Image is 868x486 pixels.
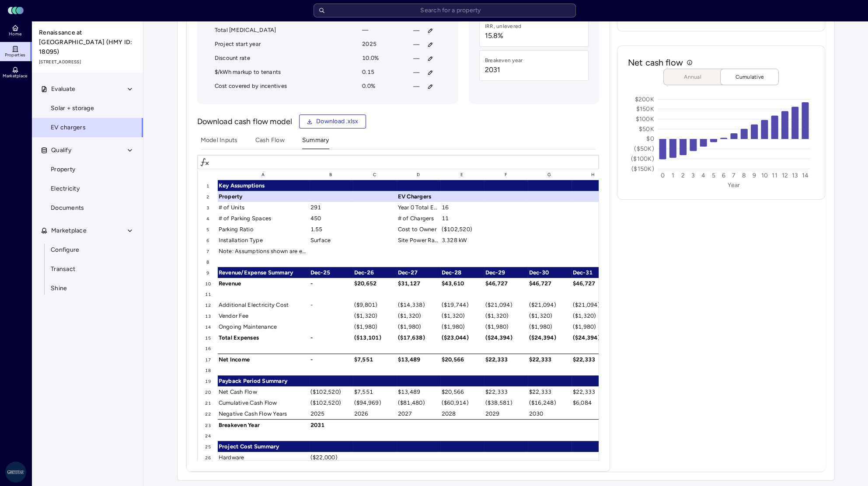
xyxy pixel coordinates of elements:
[353,169,397,180] div: C
[484,408,528,419] div: 2029
[528,397,572,408] div: ($16,248)
[217,332,309,343] div: Total Expenses
[397,299,440,310] div: ($14,338)
[217,169,309,180] div: A
[397,354,440,365] div: $13,489
[484,386,528,397] div: $22,333
[198,452,217,463] div: 26
[701,172,705,179] text: 4
[198,408,217,419] div: 22
[217,321,309,332] div: Ongoing Maintenance
[51,104,94,113] span: Solar + storage
[9,31,21,37] span: Home
[484,278,528,289] div: $46,727
[572,332,615,343] div: ($24,394)
[413,54,419,63] span: —
[397,224,440,235] div: Cost to Owner
[628,56,683,69] h2: Net cash flow
[353,267,397,278] div: Dec-26
[528,310,572,321] div: ($1,320)
[309,299,353,310] div: -
[217,354,309,365] div: Net Income
[440,267,484,278] div: Dec-28
[413,68,419,77] span: —
[198,419,217,430] div: 23
[217,310,309,321] div: Vendor Fee
[691,172,695,179] text: 3
[440,235,484,246] div: 3.328 kW
[353,278,397,289] div: $20,652
[217,246,309,257] div: Note: Assumptions shown are editable in Model Inputs only
[39,59,137,66] span: [STREET_ADDRESS]
[646,135,654,142] text: $0
[440,386,484,397] div: $20,566
[353,321,397,332] div: ($1,980)
[528,332,572,343] div: ($24,394)
[39,28,137,57] span: Renaissance at [GEOGRAPHIC_DATA] (HMY ID: 18095)
[198,267,217,278] div: 9
[198,375,217,386] div: 19
[484,299,528,310] div: ($21,094)
[353,386,397,397] div: $7,551
[572,278,615,289] div: $46,727
[572,397,615,408] div: $6,084
[397,332,440,343] div: ($17,638)
[299,115,366,128] a: Download .xlsx
[309,169,353,180] div: B
[31,240,143,260] a: Configure
[217,419,309,430] div: Breakeven Year
[309,267,353,278] div: Dec-25
[255,135,285,149] button: Cash Flow
[792,172,798,179] text: 13
[208,66,356,80] td: $/kWh markup to tenants
[198,441,217,452] div: 25
[198,257,217,267] div: 8
[484,354,528,365] div: $22,333
[309,332,353,343] div: -
[5,462,26,483] img: Greystar AS
[528,321,572,332] div: ($1,980)
[485,22,522,31] div: IRR, unlevered
[198,332,217,343] div: 15
[198,289,217,299] div: 11
[485,31,522,41] span: 15.8%
[201,135,238,149] button: Model Inputs
[353,299,397,310] div: ($9,801)
[397,397,440,408] div: ($81,480)
[681,172,685,179] text: 2
[528,354,572,365] div: $22,333
[353,397,397,408] div: ($94,969)
[440,397,484,408] div: ($60,914)
[217,408,309,419] div: Negative Cash Flow Years
[217,235,309,246] div: Installation Type
[572,386,615,397] div: $22,333
[397,213,440,224] div: # of Chargers
[309,278,353,289] div: -
[353,332,397,343] div: ($13,101)
[217,180,309,191] div: Key Assumptions
[772,172,777,179] text: 11
[51,264,75,274] span: Transact
[413,40,419,49] span: —
[217,299,309,310] div: Additional Electricity Cost
[485,56,523,65] div: Breakeven year
[440,169,484,180] div: E
[309,419,353,430] div: 2031
[51,146,71,155] span: Qualify
[732,172,736,179] text: 7
[353,310,397,321] div: ($1,320)
[572,321,615,332] div: ($1,980)
[198,191,217,202] div: 2
[32,141,144,160] button: Qualify
[316,117,359,126] span: Download .xlsx
[397,321,440,332] div: ($1,980)
[440,224,484,235] div: ($102,520)
[484,267,528,278] div: Dec-29
[31,99,143,118] a: Solar + storage
[32,80,144,99] button: Evaluate
[51,245,79,255] span: Configure
[309,235,353,246] div: Surface
[484,397,528,408] div: ($38,581)
[31,198,143,218] a: Documents
[440,213,484,224] div: 11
